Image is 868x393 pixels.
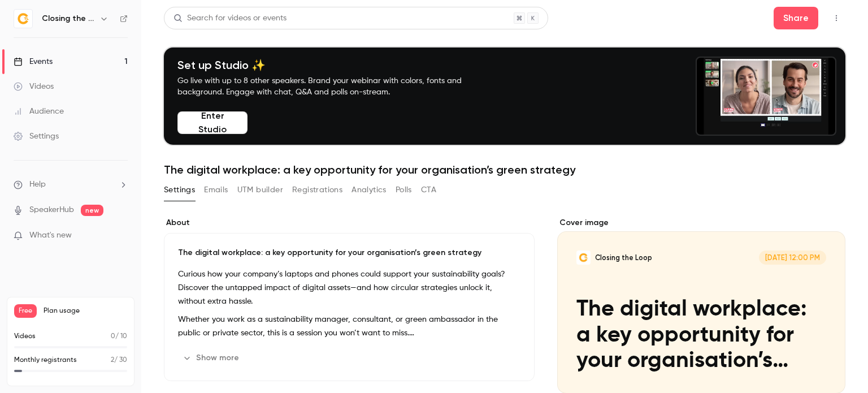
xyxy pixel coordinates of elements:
[29,179,46,191] span: Help
[29,230,72,241] span: What's new
[114,231,128,241] iframe: Noticeable Trigger
[44,306,127,316] span: Plan usage
[164,217,535,228] label: About
[774,7,818,29] button: Share
[173,12,287,24] div: Search for videos or events
[292,181,342,199] button: Registrations
[111,333,115,340] span: 0
[351,181,387,199] button: Analytics
[14,355,77,365] p: Monthly registrants
[178,247,520,258] p: The digital workplace: a key opportunity for your organisation’s green strategy
[111,357,114,364] span: 2
[111,355,127,365] p: / 30
[204,181,228,199] button: Emails
[164,181,195,199] button: Settings
[42,13,95,24] h6: Closing the Loop
[396,181,412,199] button: Polls
[14,179,128,191] li: help-dropdown-opener
[29,204,74,216] a: SpeakerHub
[14,131,59,142] div: Settings
[111,331,127,342] p: / 10
[237,181,283,199] button: UTM builder
[421,181,436,199] button: CTA
[178,267,520,308] p: Curious how your company’s laptops and phones could support your sustainability goals? Discover t...
[177,58,488,72] h4: Set up Studio ✨
[178,349,246,367] button: Show more
[177,111,248,134] button: Enter Studio
[164,163,845,176] h1: The digital workplace: a key opportunity for your organisation’s green strategy
[14,56,53,67] div: Events
[14,10,32,28] img: Closing the Loop
[557,217,845,228] label: Cover image
[14,81,54,92] div: Videos
[14,331,36,342] p: Videos
[81,205,103,216] span: new
[14,304,37,318] span: Free
[14,106,64,117] div: Audience
[178,313,520,340] p: Whether you work as a sustainability manager, consultant, or green ambassador in the public or pr...
[177,75,488,98] p: Go live with up to 8 other speakers. Brand your webinar with colors, fonts and background. Engage...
